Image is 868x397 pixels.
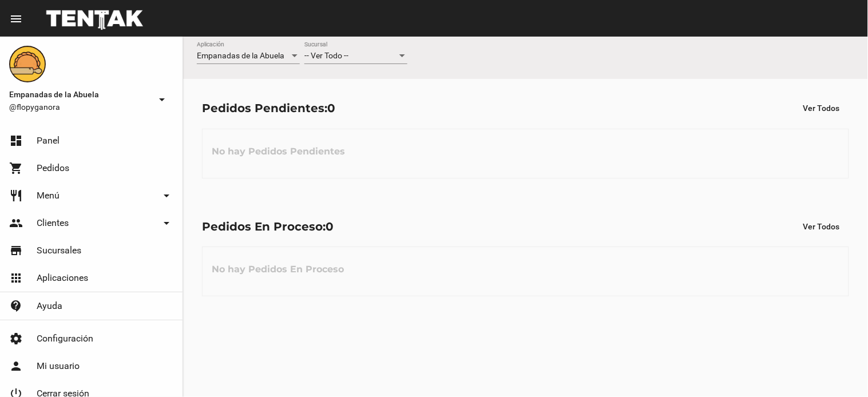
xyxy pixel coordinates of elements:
[37,162,69,174] span: Pedidos
[202,99,335,117] div: Pedidos Pendientes:
[9,271,23,285] mat-icon: apps
[9,332,23,346] mat-icon: settings
[37,245,81,256] span: Sucursales
[9,216,23,230] mat-icon: people
[794,98,849,118] button: Ver Todos
[9,189,23,203] mat-icon: restaurant
[803,222,840,231] span: Ver Todos
[155,93,169,106] mat-icon: arrow_drop_down
[794,216,849,237] button: Ver Todos
[37,272,88,284] span: Aplicaciones
[202,217,334,236] div: Pedidos En Proceso:
[9,299,23,313] mat-icon: contact_support
[37,300,62,312] span: Ayuda
[197,51,284,60] span: Empanadas de la Abuela
[37,360,80,372] span: Mi usuario
[327,101,335,115] span: 0
[326,220,334,233] span: 0
[9,161,23,175] mat-icon: shopping_cart
[203,252,353,287] h3: No hay Pedidos En Proceso
[160,216,173,230] mat-icon: arrow_drop_down
[9,244,23,257] mat-icon: store
[9,88,150,101] span: Empanadas de la Abuela
[37,217,69,229] span: Clientes
[37,135,60,146] span: Panel
[304,51,348,60] span: -- Ver Todo --
[9,46,46,82] img: f0136945-ed32-4f7c-91e3-a375bc4bb2c5.png
[37,333,93,344] span: Configuración
[160,189,173,203] mat-icon: arrow_drop_down
[9,134,23,148] mat-icon: dashboard
[203,134,354,169] h3: No hay Pedidos Pendientes
[9,359,23,373] mat-icon: person
[9,12,23,26] mat-icon: menu
[9,101,150,113] span: @flopyganora
[803,104,840,113] span: Ver Todos
[37,190,60,201] span: Menú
